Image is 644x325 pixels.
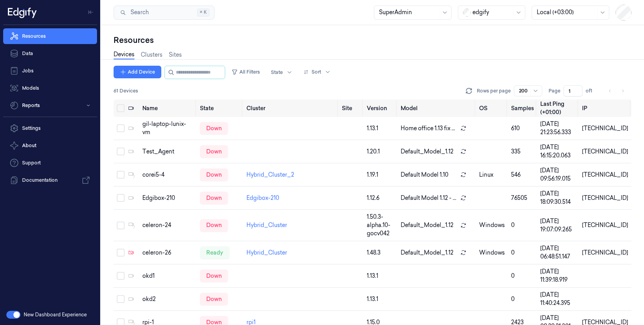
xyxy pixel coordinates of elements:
button: About [3,138,97,153]
button: Select row [117,272,125,280]
button: Select row [117,124,125,132]
th: Samples [508,100,537,117]
th: Site [339,100,364,117]
button: Add Device [114,66,161,78]
div: [TECHNICAL_ID] [582,221,628,229]
div: 1.48.3 [367,249,394,257]
div: down [200,293,228,305]
button: Select row [117,148,125,155]
th: Name [139,100,197,117]
span: 61 Devices [114,87,138,94]
div: 1.19.1 [367,171,394,179]
nav: pagination [605,85,628,96]
div: [DATE] 11:39:18.919 [540,268,576,284]
th: State [197,100,243,117]
button: Select row [117,222,125,229]
div: down [200,145,228,158]
p: windows [479,249,505,257]
button: Reports [3,98,97,113]
span: Home office 1.13 fix ... [401,124,455,133]
a: Devices [114,50,134,59]
div: gil-laptop-lunix-vm [142,120,194,137]
th: Model [398,100,476,117]
div: okd2 [142,295,194,303]
span: Default Model 1.12 - ... [401,194,456,202]
div: 546 [511,171,534,179]
div: [DATE] 16:15:20.063 [540,143,576,160]
div: Test_Agent [142,148,194,156]
button: Select row [117,171,125,179]
div: [TECHNICAL_ID] [582,194,628,202]
div: 1.13.1 [367,272,394,280]
a: Documentation [3,172,97,188]
th: OS [476,100,508,117]
div: 1.50.3-alpha.10-gocv042 [367,213,394,238]
a: Support [3,155,97,171]
div: [DATE] 19:07:09.265 [540,217,576,234]
div: 610 [511,124,534,133]
p: windows [479,221,505,229]
div: 0 [511,221,534,229]
span: of 1 [586,87,598,94]
th: Version [364,100,398,117]
div: [DATE] 18:09:30.514 [540,190,576,206]
span: Default_Model_1.12 [401,148,454,156]
th: Last Ping (+01:00) [537,100,579,117]
div: [TECHNICAL_ID] [582,124,628,133]
div: [DATE] 09:56:19.015 [540,166,576,183]
div: Resources [114,35,631,46]
span: Search [127,8,149,17]
div: [TECHNICAL_ID] [582,171,628,179]
a: Hybrid_Cluster [246,249,287,256]
a: Hybrid_Cluster_2 [246,171,294,178]
div: [TECHNICAL_ID] [582,148,628,156]
div: 0 [511,249,534,257]
div: 76505 [511,194,534,202]
div: [DATE] 11:40:24.395 [540,291,576,307]
div: [DATE] 21:23:56.333 [540,120,576,137]
p: Rows per page [477,87,511,94]
span: Default_Model_1.12 [401,221,454,229]
a: Data [3,46,97,61]
th: Cluster [243,100,339,117]
div: okd1 [142,272,194,280]
div: Edgibox-210 [142,194,194,202]
div: down [200,168,228,181]
div: 0 [511,295,534,303]
button: Toggle Navigation [84,6,97,18]
div: 1.13.1 [367,124,394,133]
div: ready [200,246,230,259]
a: Settings [3,120,97,136]
button: Select row [117,249,125,257]
div: celeron-24 [142,221,194,229]
span: Default Model 1.10 [401,171,448,179]
div: down [200,122,228,135]
button: All Filters [228,66,263,78]
a: Models [3,80,97,96]
p: linux [479,171,505,179]
div: 0 [511,272,534,280]
span: Default_Model_1.12 [401,249,454,257]
div: down [200,192,228,204]
a: Hybrid_Cluster [246,222,287,229]
div: corei5-4 [142,171,194,179]
div: 335 [511,148,534,156]
a: Jobs [3,63,97,79]
span: Page [549,87,560,94]
button: Select row [117,295,125,303]
button: Select all [117,104,125,112]
a: Resources [3,28,97,44]
div: down [200,219,228,232]
div: 1.13.1 [367,295,394,303]
div: down [200,270,228,282]
div: 1.12.6 [367,194,394,202]
button: Search⌘K [114,6,215,20]
div: [DATE] 06:48:51.147 [540,244,576,261]
div: celeron-26 [142,249,194,257]
div: [TECHNICAL_ID] [582,249,628,257]
a: Clusters [141,51,162,59]
div: 1.20.1 [367,148,394,156]
a: Sites [169,51,182,59]
button: Select row [117,194,125,202]
a: Edgibox-210 [246,194,279,201]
